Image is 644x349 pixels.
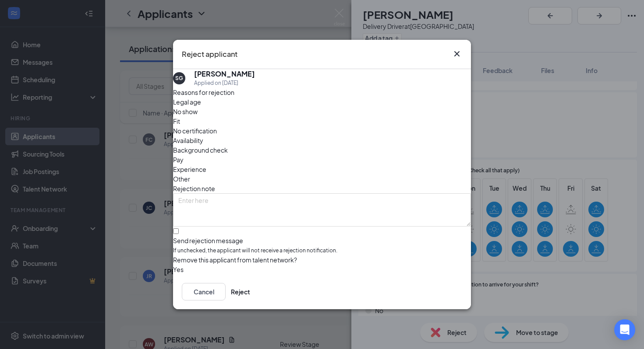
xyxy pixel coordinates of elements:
span: Experience [173,164,206,174]
svg: Cross [452,49,462,59]
div: SG [175,74,183,82]
input: Send rejection messageIf unchecked, the applicant will not receive a rejection notification. [173,228,179,234]
span: Legal age [173,97,201,107]
button: Cancel [182,283,226,300]
div: Open Intercom Messenger [614,319,635,340]
span: Background check [173,145,228,155]
span: Rejection note [173,185,215,192]
div: Applied on [DATE] [194,79,255,87]
span: Yes [173,265,184,274]
h3: Reject applicant [182,49,237,60]
span: Other [173,174,190,184]
span: Remove this applicant from talent network? [173,256,297,264]
button: Reject [231,283,250,300]
span: If unchecked, the applicant will not receive a rejection notification. [173,247,471,255]
span: Reasons for rejection [173,88,234,96]
button: Close [452,49,462,59]
span: Availability [173,136,203,145]
span: No show [173,107,198,116]
h5: [PERSON_NAME] [194,69,255,79]
span: Pay [173,155,184,164]
span: Fit [173,116,180,126]
div: Send rejection message [173,236,471,245]
span: No certification [173,126,217,136]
